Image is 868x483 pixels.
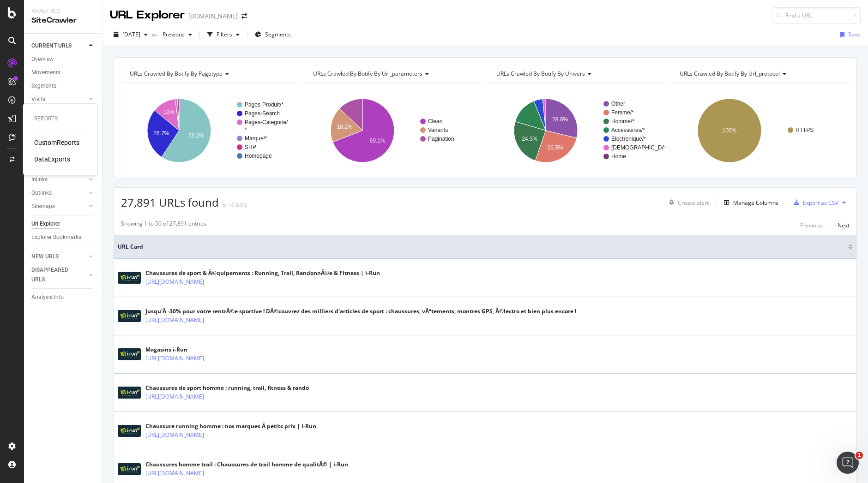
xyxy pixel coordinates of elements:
text: SHP [245,144,256,150]
div: Export as CSV [803,199,838,207]
div: +0.63% [228,201,247,209]
a: Movements [31,68,96,78]
text: Electronique/* [611,136,646,142]
button: [DATE] [110,27,151,42]
div: Sitemaps [31,202,55,211]
div: Analysis Info [31,292,64,302]
a: Url Explorer [31,219,96,229]
a: CustomReports [34,138,79,147]
text: Variants [428,127,448,133]
div: Segments [31,81,56,91]
text: 26.7% [153,130,169,137]
span: vs [151,30,159,38]
div: Magasins i-Run [145,346,244,354]
img: main image [118,425,141,437]
h4: URLs Crawled By Botify By univers [494,66,658,81]
div: Outlinks [31,188,52,198]
a: Analysis Info [31,292,96,302]
svg: A chart. [304,90,481,171]
div: Save [848,30,861,38]
span: 2025 Sep. 7th [122,30,140,38]
text: 26.5% [547,144,563,151]
text: Homepage [245,153,272,159]
a: DISAPPEARED URLS [31,265,86,285]
div: Movements [31,68,60,78]
div: Next [838,221,850,229]
a: Sitemaps [31,202,86,211]
button: Filters [204,27,243,42]
a: [URL][DOMAIN_NAME] [145,430,204,440]
text: HTTPS [796,127,814,133]
text: 12% [163,109,175,115]
text: 100% [723,127,737,134]
div: NEW URLS [31,252,59,262]
text: 28.8% [552,116,568,123]
h4: URLs Crawled By Botify By url_parameters [311,66,475,81]
input: Find a URL [772,7,861,24]
div: Visits [31,95,45,104]
span: URL Card [118,243,846,251]
a: Explorer Bookmarks [31,233,96,242]
text: Pages-Search [245,110,280,117]
text: 69.1% [370,137,386,144]
div: Overview [31,54,54,64]
h4: URLs Crawled By Botify By url_protocol [678,66,841,81]
text: 18.2% [337,124,353,130]
a: Inlinks [31,175,86,185]
span: URLs Crawled By Botify By pagetype [130,70,223,78]
div: Chaussures de sport & Ã©quipements : Running, Trail, RandonnÃ©e & Fitness | i-Run [145,269,380,277]
div: Explorer Bookmarks [31,233,81,242]
div: arrow-right-arrow-left [241,13,247,19]
span: URLs Crawled By Botify By url_protocol [680,70,780,78]
span: 1 [856,452,863,459]
span: 27,891 URLs found [121,195,219,210]
button: Next [838,220,850,231]
div: Filters [217,30,232,38]
div: CURRENT URLS [31,41,72,51]
img: main image [118,387,141,399]
a: Outlinks [31,188,86,198]
a: CURRENT URLS [31,41,86,51]
button: Manage Columns [720,197,778,208]
text: Homme/* [611,118,634,125]
text: Femme/* [611,109,634,116]
a: Overview [31,54,96,64]
div: DISAPPEARED URLS [31,265,78,285]
a: [URL][DOMAIN_NAME] [145,354,204,363]
svg: A chart. [671,90,850,171]
div: Analytics [31,7,95,15]
h4: URLs Crawled By Botify By pagetype [128,66,291,81]
div: Chaussures de sport homme : running, trail, fitness & rando [145,384,309,392]
text: Pages-Produit/* [245,101,283,108]
div: Chaussures homme trail : Chaussures de trail homme de qualitÃ© | i-Run [145,460,348,469]
button: Export as CSV [790,195,838,210]
a: NEW URLS [31,252,86,262]
span: Previous [159,30,185,38]
svg: A chart. [488,90,664,171]
iframe: Intercom live chat [837,452,859,474]
a: DataExports [34,155,70,164]
a: [URL][DOMAIN_NAME] [145,316,204,325]
div: SiteCrawler [31,15,95,26]
text: Pagination [428,136,454,142]
text: 24.3% [522,136,537,142]
button: Previous [800,220,822,231]
div: Chaussure running homme : nos marques Ã petits prix | i-Run [145,422,316,430]
text: Other [611,101,625,107]
a: Visits [31,95,86,104]
svg: A chart. [121,90,298,171]
button: Create alert [665,195,709,210]
span: Segments [265,30,291,38]
text: Clean [428,118,442,125]
a: [URL][DOMAIN_NAME] [145,469,204,478]
button: Save [837,27,861,42]
div: Reports [34,115,86,123]
div: Previous [800,221,822,229]
text: Pages-Categorie/ [245,119,288,125]
span: URLs Crawled By Botify By url_parameters [313,70,422,78]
